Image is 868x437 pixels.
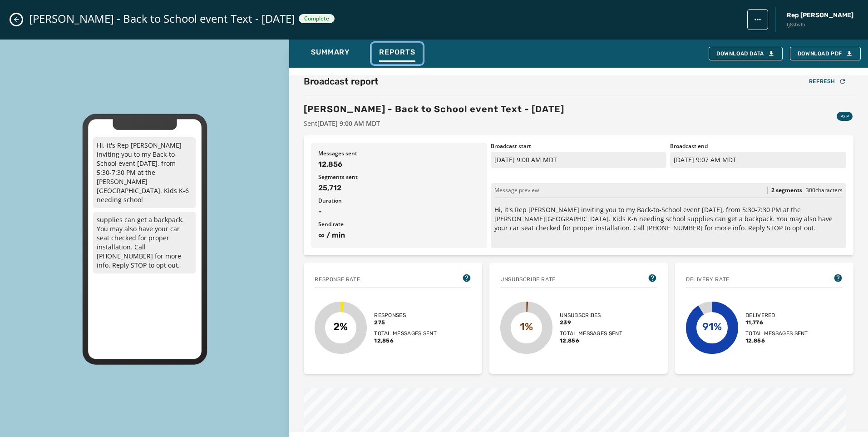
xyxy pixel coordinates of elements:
span: Broadcast start [491,143,667,150]
span: 11,776 [745,319,808,326]
span: Download PDF [798,50,853,57]
span: Total messages sent [374,330,437,337]
p: [DATE] 9:07 AM MDT [670,152,846,168]
p: Hi, it's Rep [PERSON_NAME] inviting you to my Back-to-School event [DATE], from 5:30-7:30 PM at t... [93,137,196,208]
span: Total messages sent [560,330,622,337]
button: Download Data [709,47,783,60]
button: Reports [372,43,423,64]
span: [DATE] 9:00 AM MDT [317,119,380,128]
span: [PERSON_NAME] - Back to School event Text - [DATE] [29,11,295,26]
span: Total messages sent [745,330,808,337]
span: 300 characters [806,186,843,194]
div: P2P [837,112,853,121]
button: Summary [304,43,357,64]
span: Broadcast end [670,143,846,150]
span: Complete [304,15,329,22]
span: 2 segments [771,187,802,194]
span: Sent [304,119,564,128]
span: Summary [311,48,350,57]
span: Duration [318,197,480,204]
button: broadcast action menu [747,9,768,30]
span: - [318,206,480,217]
span: Responses [374,312,437,319]
button: Download PDF [790,47,861,60]
div: Download Data [716,50,775,57]
p: [DATE] 9:00 AM MDT [491,152,667,168]
span: Messages sent [318,150,480,157]
h3: [PERSON_NAME] - Back to School event Text - [DATE] [304,103,564,115]
span: Delivery Rate [686,276,730,283]
p: supplies can get a backpack. You may also have your car seat checked for proper installation. Cal... [93,212,196,273]
h2: Broadcast report [304,75,379,88]
span: ∞ / min [318,230,480,241]
span: Unsubscribe Rate [500,276,556,283]
span: 239 [560,319,622,326]
span: Segments sent [318,174,480,181]
span: tj8shvlb [787,21,853,29]
text: 91% [702,321,722,333]
span: Response rate [315,276,360,283]
span: Unsubscribes [560,312,622,319]
div: Refresh [809,78,846,85]
text: 1% [520,321,533,333]
span: 12,856 [745,337,808,344]
span: Reports [379,48,415,57]
span: Send rate [318,221,480,228]
p: Hi, it's Rep [PERSON_NAME] inviting you to my Back-to-School event [DATE], from 5:30-7:30 PM at t... [494,205,843,233]
span: 12,856 [374,337,437,344]
span: 25,712 [318,183,480,194]
span: Delivered [745,312,808,319]
span: 12,856 [318,159,480,170]
button: Refresh [802,75,853,88]
span: Rep [PERSON_NAME] [787,11,853,20]
span: 12,856 [560,337,622,344]
span: 275 [374,319,437,326]
text: 2% [334,321,348,333]
span: Message preview [494,187,539,194]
